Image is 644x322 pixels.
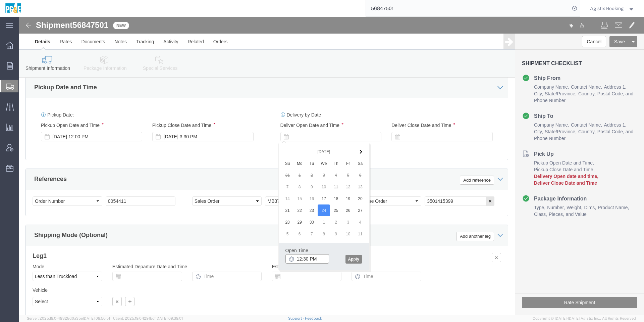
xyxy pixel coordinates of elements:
span: Copyright © [DATE]-[DATE] Agistix Inc., All Rights Reserved [533,316,636,321]
span: [DATE] 09:39:01 [156,316,183,320]
span: Server: 2025.19.0-49328d0a35e [27,316,110,320]
span: [DATE] 09:50:51 [83,316,110,320]
input: Search for shipment number, reference number [366,0,570,16]
span: Client: 2025.19.0-129fbcf [113,316,183,320]
iframe: FS Legacy Container [19,17,644,315]
button: Agistix Booking [590,4,635,12]
img: logo [5,3,22,13]
span: Agistix Booking [590,5,624,12]
a: Support [288,316,305,320]
a: Feedback [305,316,322,320]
